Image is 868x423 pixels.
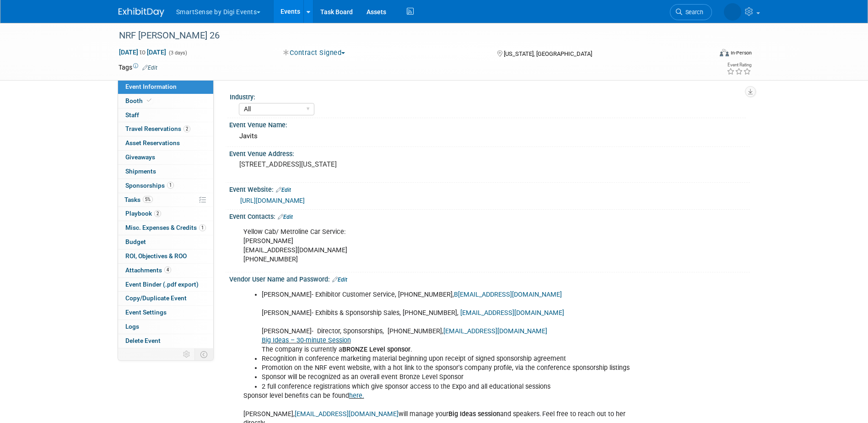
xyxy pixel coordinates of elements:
[124,196,153,203] span: Tasks
[118,80,213,94] a: Event Information
[443,327,547,335] a: [EMAIL_ADDRESS][DOMAIN_NAME]
[125,281,199,288] span: Event Binder (.pdf export)
[125,309,167,316] span: Event Settings
[724,3,741,21] img: Abby Allison
[229,147,750,158] div: Event Venue Address:
[332,277,347,283] a: Edit
[349,392,364,400] a: here.
[262,373,644,382] li: Sponsor will be recognized as an overall event Bronze Level Sponsor
[118,94,213,108] a: Booth
[125,210,161,217] span: Playbook
[118,292,213,305] a: Copy/Duplicate Event
[125,111,139,119] span: Staff
[118,151,213,164] a: Giveaways
[147,98,151,103] i: Booth reservation complete
[229,210,750,222] div: Event Contacts:
[229,272,750,284] div: Vendor User Name and Password:
[118,221,213,235] a: Misc. Expenses & Credits1
[125,97,153,104] span: Booth
[240,197,305,204] a: [URL][DOMAIN_NAME]
[143,196,153,203] span: 5%
[116,27,698,44] div: NRF [PERSON_NAME] 26
[118,334,213,348] a: Delete Event
[682,9,703,16] span: Search
[118,122,213,136] a: Travel Reservations2
[183,125,190,132] span: 2
[194,348,213,360] td: Toggle Event Tabs
[119,48,167,56] span: [DATE] [DATE]
[280,48,349,58] button: Contract Signed
[118,320,213,334] a: Logs
[125,294,187,302] span: Copy/Duplicate Event
[118,278,213,292] a: Event Binder (.pdf export)
[262,336,351,344] a: Big Ideas – 30-minute Session
[125,337,161,344] span: Delete Event
[125,238,146,245] span: Budget
[262,290,644,355] li: [PERSON_NAME]- Exhibitor Customer Service, [PHONE_NUMBER], [PERSON_NAME]- Exhibits & Sponsorship ...
[454,291,458,298] a: B
[118,235,213,249] a: Budget
[230,90,746,102] div: Industry:
[125,83,177,90] span: Event Information
[142,65,157,71] a: Edit
[342,346,410,353] b: BRONZE Level sponsor
[125,224,206,231] span: Misc. Expenses & Credits
[125,266,171,274] span: Attachments
[125,323,139,330] span: Logs
[125,168,156,175] span: Shipments
[262,354,644,363] li: Recognition in conference marketing material beginning upon receipt of signed sponsorship agreement
[118,249,213,263] a: ROI, Objectives & ROO
[118,193,213,207] a: Tasks5%
[458,291,562,298] a: [EMAIL_ADDRESS][DOMAIN_NAME]
[167,182,174,189] span: 1
[119,63,157,72] td: Tags
[727,63,751,67] div: Event Rating
[118,165,213,179] a: Shipments
[199,224,206,231] span: 1
[720,49,729,56] img: Format-Inperson.png
[239,160,436,168] pre: [STREET_ADDRESS][US_STATE]
[118,264,213,277] a: Attachments4
[295,410,399,418] a: [EMAIL_ADDRESS][DOMAIN_NAME]
[168,50,187,56] span: (3 days)
[118,179,213,193] a: Sponsorships1
[119,8,164,17] img: ExhibitDay
[229,118,750,130] div: Event Venue Name:
[125,153,155,161] span: Giveaways
[164,266,171,273] span: 4
[262,382,644,391] li: 2 full conference registrations which give sponsor access to the Expo and all educational sessions
[448,410,500,418] b: Big Ideas session
[504,50,592,57] span: [US_STATE], [GEOGRAPHIC_DATA]
[229,183,750,195] div: Event Website:
[125,125,190,132] span: Travel Reservations
[460,309,564,317] a: [EMAIL_ADDRESS][DOMAIN_NAME]
[658,48,752,61] div: Event Format
[118,207,213,221] a: Playbook2
[730,49,752,56] div: In-Person
[118,136,213,150] a: Asset Reservations
[237,223,649,269] div: Yellow Cab/ Metroline Car Service: [PERSON_NAME] [EMAIL_ADDRESS][DOMAIN_NAME] [PHONE_NUMBER]
[262,363,644,373] li: Promotion on the NRF event website, with a hot link to the sponsor's company profile, via the con...
[125,182,174,189] span: Sponsorships
[236,129,743,143] div: Javits
[670,4,712,20] a: Search
[138,49,147,56] span: to
[276,187,291,193] a: Edit
[118,306,213,320] a: Event Settings
[179,348,195,360] td: Personalize Event Tab Strip
[278,214,293,220] a: Edit
[125,252,187,260] span: ROI, Objectives & ROO
[125,139,180,146] span: Asset Reservations
[154,210,161,217] span: 2
[118,108,213,122] a: Staff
